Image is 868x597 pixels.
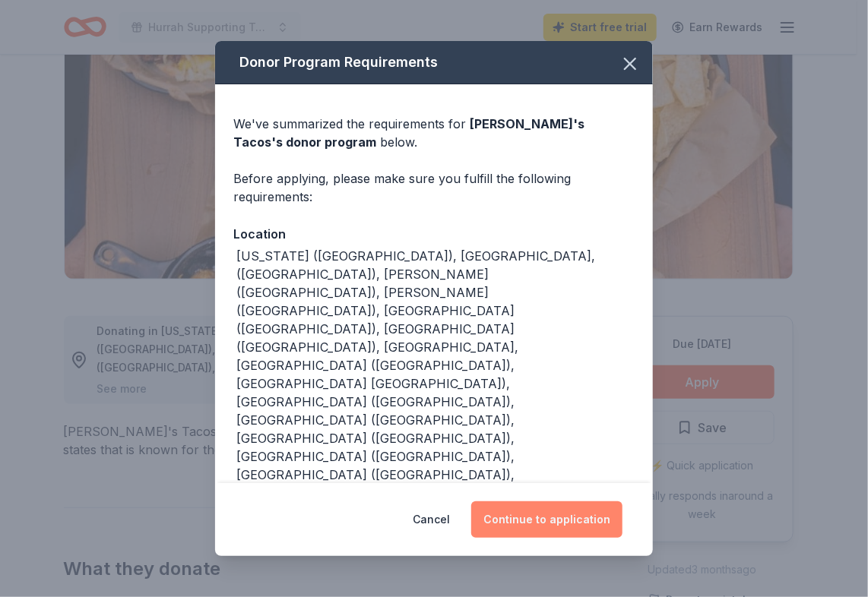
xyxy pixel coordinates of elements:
[471,501,622,538] button: Continue to application
[215,41,653,84] div: Donor Program Requirements
[233,224,635,244] div: Location
[233,169,635,206] div: Before applying, please make sure you fulfill the following requirements:
[413,501,450,538] button: Cancel
[233,115,635,151] div: We've summarized the requirements for below.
